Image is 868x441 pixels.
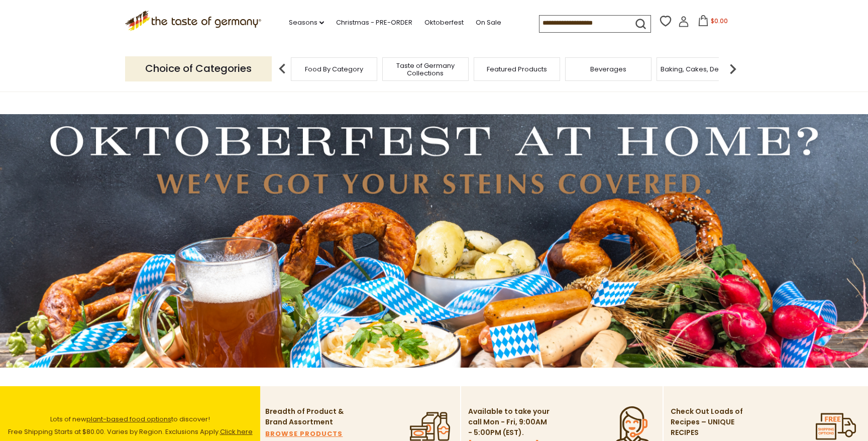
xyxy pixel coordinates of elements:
[487,65,547,73] a: Featured Products
[305,65,363,73] a: Food By Category
[125,56,272,81] p: Choice of Categories
[86,414,171,424] a: plant-based food options
[476,17,501,28] a: On Sale
[711,17,728,25] span: $0.00
[289,17,324,28] a: Seasons
[671,406,743,438] p: Check Out Loads of Recipes – UNIQUE RECIPES
[661,65,738,73] a: Baking, Cakes, Desserts
[590,65,626,73] a: Beverages
[691,15,734,30] button: $0.00
[336,17,412,28] a: Christmas - PRE-ORDER
[424,17,464,28] a: Oktoberfest
[723,59,743,79] img: next arrow
[265,406,348,427] p: Breadth of Product & Brand Assortment
[265,428,343,439] a: BROWSE PRODUCTS
[272,59,292,79] img: previous arrow
[385,62,466,77] a: Taste of Germany Collections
